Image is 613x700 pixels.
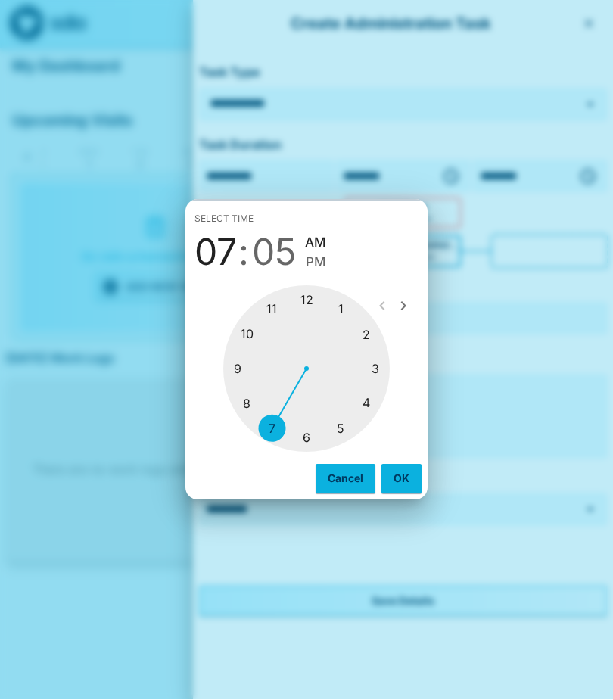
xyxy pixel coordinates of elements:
[316,465,375,493] button: Cancel
[305,253,326,273] button: PM
[306,253,326,273] span: PM
[252,232,296,274] button: 05
[194,207,254,232] span: Select time
[238,232,249,274] span: :
[388,291,419,322] button: open next view
[194,232,237,274] button: 07
[381,465,422,493] button: OK
[305,233,326,254] button: AM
